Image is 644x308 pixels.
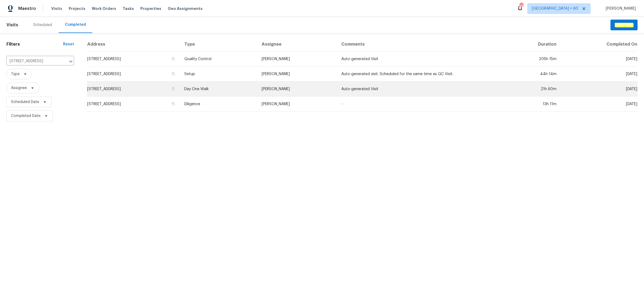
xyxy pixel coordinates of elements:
[6,57,59,65] input: Search for an address...
[610,20,638,31] button: Schedule
[65,22,86,27] div: Completed
[6,19,18,31] span: Visits
[502,97,561,112] td: 13h 11m
[337,37,502,52] th: Comments
[502,37,561,52] th: Duration
[11,71,20,77] span: Type
[257,97,337,112] td: [PERSON_NAME]
[180,67,257,82] td: Setup
[11,85,27,91] span: Assignee
[502,52,561,67] td: 205h 15m
[171,86,176,91] button: Copy Address
[87,67,180,82] td: [STREET_ADDRESS]
[180,97,257,112] td: Diligence
[257,67,337,82] td: [PERSON_NAME]
[6,42,63,47] h1: Filters
[337,67,502,82] td: Auto-generated visit. Scheduled for the same time as QC Visit.
[140,6,161,11] span: Properties
[257,52,337,67] td: [PERSON_NAME]
[168,6,203,11] span: Geo Assignments
[257,37,337,52] th: Assignee
[561,97,638,112] td: [DATE]
[123,7,134,10] span: Tasks
[561,37,638,52] th: Completed On
[18,6,36,11] span: Maestro
[33,22,52,28] div: Scheduled
[11,113,41,119] span: Completed Date
[171,56,176,61] button: Copy Address
[87,52,180,67] td: [STREET_ADDRESS]
[180,37,257,52] th: Type
[257,82,337,97] td: [PERSON_NAME]
[603,6,636,11] span: [PERSON_NAME]
[561,52,638,67] td: [DATE]
[87,82,180,97] td: [STREET_ADDRESS]
[69,6,85,11] span: Projects
[337,52,502,67] td: Auto-generated Visit
[11,99,39,105] span: Scheduled Date
[337,97,502,112] td: -
[532,6,578,11] span: [GEOGRAPHIC_DATA] + 60
[615,23,633,27] em: Schedule
[519,3,523,9] div: 680
[180,52,257,67] td: Quality Control
[92,6,116,11] span: Work Orders
[51,6,62,11] span: Visits
[180,82,257,97] td: Day One Walk
[561,67,638,82] td: [DATE]
[561,82,638,97] td: [DATE]
[337,82,502,97] td: Auto-generated Visit
[171,71,176,76] button: Copy Address
[67,58,75,65] button: Open
[171,101,176,106] button: Copy Address
[63,42,74,47] div: Reset
[502,82,561,97] td: 21h 60m
[87,37,180,52] th: Address
[87,97,180,112] td: [STREET_ADDRESS]
[502,67,561,82] td: 44h 14m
